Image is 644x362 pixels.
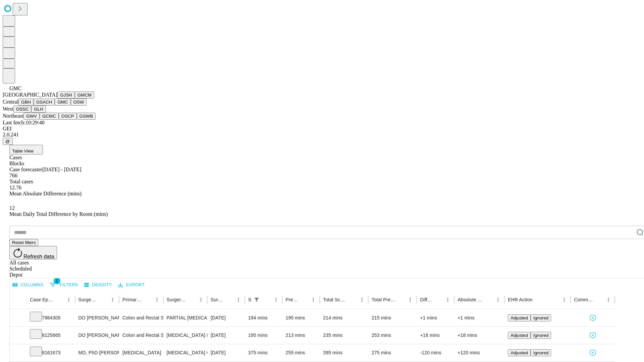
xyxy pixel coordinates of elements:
div: Absolute Difference [458,297,483,302]
span: Adjusted [511,333,528,338]
button: Menu [234,295,243,304]
span: Central [3,99,18,105]
button: Menu [309,295,318,304]
button: GWV [23,113,40,120]
span: 12 [9,205,15,211]
span: Last fetch: 10:29:40 [3,120,45,125]
button: Menu [271,295,281,304]
div: Total Predicted Duration [372,297,396,302]
span: 1 [54,278,60,284]
div: Scheduled In Room Duration [248,297,251,302]
div: -120 mins [420,344,451,361]
div: +18 mins [420,327,451,344]
div: 8125665 [30,327,72,344]
span: Table View [12,148,34,154]
div: 8161673 [30,344,72,361]
button: Menu [196,295,206,304]
button: Sort [594,295,604,304]
button: Sort [187,295,196,304]
div: 395 mins [323,344,365,361]
button: GBH [18,99,34,106]
div: Surgery Date [211,297,224,302]
span: Ignored [533,350,548,355]
button: Expand [13,347,23,359]
button: @ [3,138,13,145]
div: 275 mins [372,344,414,361]
button: Table View [9,145,43,155]
span: Ignored [533,315,548,320]
button: Show filters [48,280,80,290]
div: Primary Service [122,297,142,302]
button: Menu [152,295,162,304]
button: Sort [484,295,493,304]
div: 194 mins [248,309,279,326]
button: Adjusted [508,332,531,339]
div: [MEDICAL_DATA] COMPLEX INTRACRANIAL ANUERYSM CAROTID CIRCULATION [167,344,204,361]
div: 7984305 [30,309,72,326]
button: Sort [533,295,542,304]
div: Difference [420,297,433,302]
div: DO [PERSON_NAME] Do [78,327,116,344]
span: GMC [9,85,21,91]
span: @ [5,139,10,144]
button: Ignored [531,332,551,339]
button: Menu [493,295,503,304]
button: Menu [406,295,415,304]
button: Ignored [531,314,551,321]
button: Export [116,280,146,290]
div: 375 mins [248,344,279,361]
span: Adjusted [511,315,528,320]
span: Reset filters [12,240,36,245]
div: PARTIAL [MEDICAL_DATA] WITH ANASTOMOSIS [167,309,204,326]
button: Adjusted [508,349,531,356]
div: +18 mins [458,327,501,344]
button: Show filters [252,295,261,304]
button: Menu [64,295,73,304]
button: Sort [396,295,406,304]
div: [DATE] [211,327,241,344]
div: Predicted In Room Duration [286,297,299,302]
div: 215 mins [372,309,414,326]
button: GMCM [75,92,94,99]
button: Sort [299,295,309,304]
div: 1 active filter [252,295,261,304]
button: Expand [13,312,23,324]
span: [DATE] - [DATE] [42,167,81,172]
div: 2.0.241 [3,132,641,138]
div: GEI [3,126,641,132]
span: Total cases [9,179,33,184]
span: [GEOGRAPHIC_DATA] [3,92,57,98]
span: Ignored [533,333,548,338]
div: 195 mins [248,327,279,344]
div: Colon and Rectal Surgery [122,327,160,344]
button: Menu [559,295,569,304]
button: GJSH [57,92,75,99]
button: Menu [108,295,117,304]
div: Total Scheduled Duration [323,297,347,302]
button: Ignored [531,349,551,356]
div: 253 mins [372,327,414,344]
button: GSWB [77,113,96,120]
span: Northeast [3,113,23,119]
button: Expand [13,330,23,342]
div: Comments [574,297,593,302]
div: DO [PERSON_NAME] Do [78,309,116,326]
button: Adjusted [508,314,531,321]
span: 12.76 [9,185,21,190]
span: Refresh data [23,254,54,259]
div: 235 mins [323,327,365,344]
button: OSW [71,99,87,106]
div: 213 mins [286,327,317,344]
button: OSCP [59,113,77,120]
div: 195 mins [286,309,317,326]
button: GLH [31,106,46,113]
div: Surgery Name [167,297,186,302]
div: Surgeon Name [78,297,98,302]
span: Mean Absolute Difference (mins) [9,191,82,196]
div: 214 mins [323,309,365,326]
div: [DATE] [211,344,241,361]
button: Density [83,280,114,290]
div: [MEDICAL_DATA] PARTIAL [MEDICAL_DATA] WITH COLOPROCTOSTOMY [167,327,204,344]
div: Colon and Rectal Surgery [122,309,160,326]
span: Adjusted [511,350,528,355]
